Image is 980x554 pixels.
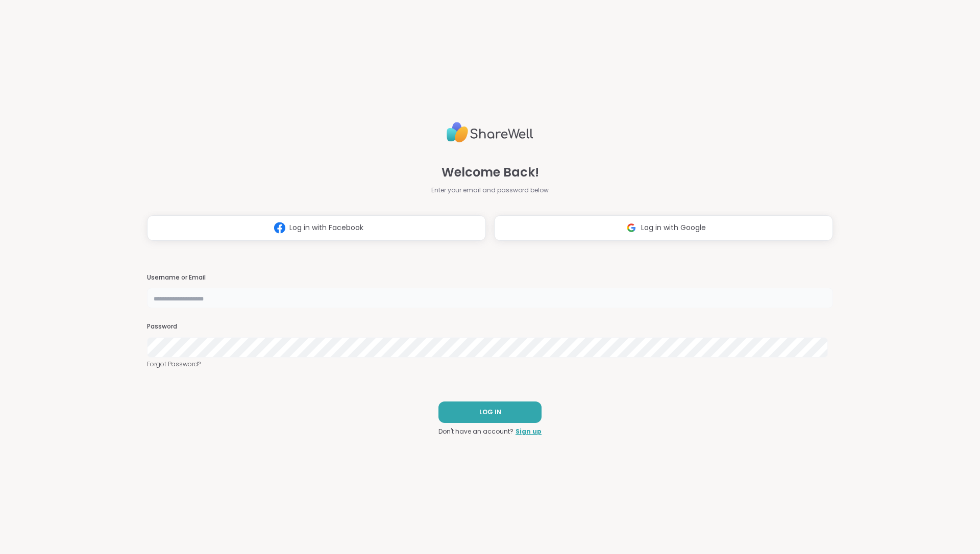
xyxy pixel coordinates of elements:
[641,222,706,233] span: Log in with Google
[147,360,833,369] a: Forgot Password?
[270,218,289,237] img: ShareWell Logomark
[516,427,542,436] a: Sign up
[494,215,833,241] button: Log in with Google
[479,408,501,417] span: LOG IN
[442,163,539,182] span: Welcome Back!
[147,215,486,241] button: Log in with Facebook
[289,222,363,233] span: Log in with Facebook
[147,322,833,331] h3: Password
[438,401,542,423] button: LOG IN
[447,118,533,147] img: ShareWell Logo
[431,186,549,195] span: Enter your email and password below
[622,218,641,237] img: ShareWell Logomark
[147,273,833,282] h3: Username or Email
[438,427,513,436] span: Don't have an account?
